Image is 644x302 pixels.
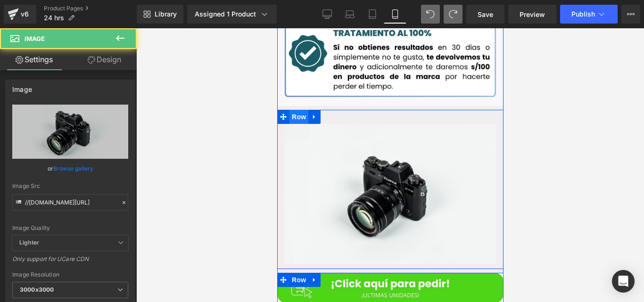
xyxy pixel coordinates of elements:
b: Lighter [19,239,39,246]
span: Row [12,245,31,259]
span: 24 hrs [44,14,64,22]
button: Publish [560,5,618,24]
div: or [12,163,128,173]
a: Laptop [339,5,361,24]
a: Desktop [316,5,339,24]
a: Tablet [361,5,384,24]
a: Mobile [384,5,406,24]
button: Undo [421,5,440,24]
div: Image Src [12,183,128,189]
a: Browse gallery [53,160,93,177]
b: 3000x3000 [20,286,54,293]
input: Link [12,194,128,211]
a: Preview [508,5,556,24]
div: Assigned 1 Product [195,9,269,19]
div: Image [12,80,32,93]
div: Image Quality [12,225,128,231]
span: Image [25,35,45,42]
a: Design [70,49,139,70]
div: Image Resolution [12,271,128,278]
span: Row [12,82,31,96]
a: Expand / Collapse [31,82,43,96]
span: Library [155,10,177,18]
button: More [621,5,640,24]
span: Save [478,9,493,19]
div: Open Intercom Messenger [612,270,635,293]
a: New Library [137,5,183,24]
a: v6 [4,5,36,24]
a: Expand / Collapse [31,245,43,259]
a: Product Pages [44,5,137,12]
span: Publish [571,10,595,18]
span: Preview [520,9,545,19]
div: Only support for UCare CDN [12,255,128,269]
button: Redo [444,5,462,24]
div: v6 [19,8,31,20]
